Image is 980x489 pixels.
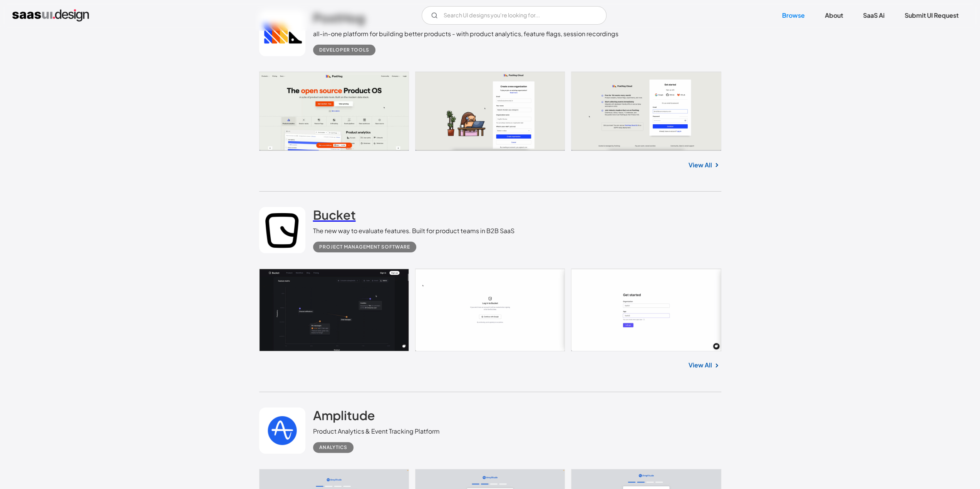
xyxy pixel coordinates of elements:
[313,226,514,235] div: The new way to evaluate features. Built for product teams in B2B SaaS
[313,29,618,38] div: all-in-one platform for building better products - with product analytics, feature flags, session...
[313,407,375,423] h2: Amplitude
[895,7,968,24] a: Submit UI Request
[313,207,356,226] a: Bucket
[319,45,369,55] div: Developer tools
[12,9,89,22] a: home
[313,207,356,222] h2: Bucket
[313,407,375,427] a: Amplitude
[319,242,410,252] div: Project Management Software
[319,443,347,452] div: Analytics
[422,6,606,25] form: Email Form
[422,6,606,25] input: Search UI designs you're looking for...
[816,7,852,24] a: About
[773,7,814,24] a: Browse
[854,7,894,24] a: SaaS Ai
[689,360,712,370] a: View All
[689,160,712,170] a: View All
[313,427,440,436] div: Product Analytics & Event Tracking Platform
